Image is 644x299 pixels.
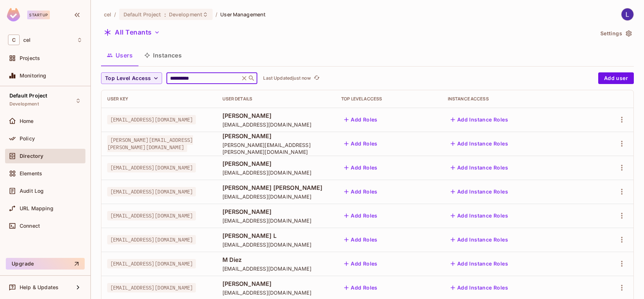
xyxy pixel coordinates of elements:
span: [PERSON_NAME][EMAIL_ADDRESS][PERSON_NAME][DOMAIN_NAME] [222,141,330,155]
button: Add Instance Roles [448,282,511,294]
div: User Key [107,96,211,102]
span: Development [9,101,39,107]
button: Add Roles [341,138,381,149]
button: Top Level Access [101,72,162,84]
img: Luis Lanza [621,8,633,20]
span: C [8,35,20,45]
span: the active workspace [104,11,111,18]
span: [PERSON_NAME] [222,280,330,288]
span: refresh [314,75,320,82]
span: URL Mapping [20,206,53,211]
span: Help & Updates [20,284,59,290]
span: [EMAIL_ADDRESS][DOMAIN_NAME] [107,283,196,292]
span: M Diez [222,256,330,264]
span: [PERSON_NAME] [222,132,330,140]
button: Add Instance Roles [448,162,511,174]
span: [EMAIL_ADDRESS][DOMAIN_NAME] [222,217,330,224]
span: Connect [20,223,40,229]
button: Settings [597,28,634,39]
button: Add Roles [341,114,381,125]
span: [EMAIL_ADDRESS][DOMAIN_NAME] [222,121,330,128]
span: Top Level Access [105,74,151,83]
span: [EMAIL_ADDRESS][DOMAIN_NAME] [107,115,196,124]
div: Startup [27,11,50,19]
span: [EMAIL_ADDRESS][DOMAIN_NAME] [107,163,196,172]
span: Default Project [124,11,161,18]
span: Directory [20,153,43,159]
button: Add Roles [341,186,381,198]
button: Add Instance Roles [448,138,511,149]
button: Add Instance Roles [448,186,511,198]
span: [EMAIL_ADDRESS][DOMAIN_NAME] [222,241,330,248]
img: SReyMgAAAABJRU5ErkJggg== [7,8,20,21]
button: Add Roles [341,258,381,270]
button: refresh [312,74,321,83]
span: Click to refresh data [311,74,321,83]
span: Development [169,11,202,18]
span: [EMAIL_ADDRESS][DOMAIN_NAME] [222,265,330,272]
span: [PERSON_NAME] [222,160,330,168]
span: [PERSON_NAME] [222,208,330,216]
span: [PERSON_NAME] [PERSON_NAME] [222,184,330,192]
span: [PERSON_NAME][EMAIL_ADDRESS][PERSON_NAME][DOMAIN_NAME] [107,135,193,152]
span: [EMAIL_ADDRESS][DOMAIN_NAME] [222,193,330,200]
button: Upgrade [6,258,85,270]
span: [EMAIL_ADDRESS][DOMAIN_NAME] [107,187,196,196]
span: Default Project [9,93,47,99]
p: Last Updated just now [263,75,311,81]
span: [PERSON_NAME] L [222,232,330,240]
button: Add Roles [341,162,381,174]
button: Add Instance Roles [448,234,511,246]
button: Instances [138,46,188,64]
button: Add Instance Roles [448,210,511,222]
li: / [114,11,116,18]
button: Add Roles [341,210,381,222]
button: All Tenants [101,27,163,38]
button: Add Instance Roles [448,114,511,125]
span: Projects [20,55,40,61]
li: / [216,11,217,18]
span: [EMAIL_ADDRESS][DOMAIN_NAME] [222,289,330,296]
button: Users [101,46,138,64]
span: [EMAIL_ADDRESS][DOMAIN_NAME] [107,259,196,268]
button: Add user [598,72,634,84]
span: [EMAIL_ADDRESS][DOMAIN_NAME] [107,235,196,244]
span: Policy [20,136,35,141]
span: User Management [220,11,266,18]
div: Instance Access [448,96,582,102]
span: Workspace: cel [23,37,31,43]
div: Top Level Access [341,96,436,102]
button: Add Roles [341,234,381,246]
span: Home [20,118,34,124]
span: Monitoring [20,73,47,79]
span: Audit Log [20,188,44,194]
span: Elements [20,171,42,176]
button: Add Roles [341,282,381,294]
div: User Details [222,96,330,102]
span: [PERSON_NAME] [222,112,330,120]
span: [EMAIL_ADDRESS][DOMAIN_NAME] [107,211,196,220]
span: : [164,12,166,17]
button: Add Instance Roles [448,258,511,270]
span: [EMAIL_ADDRESS][DOMAIN_NAME] [222,169,330,176]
